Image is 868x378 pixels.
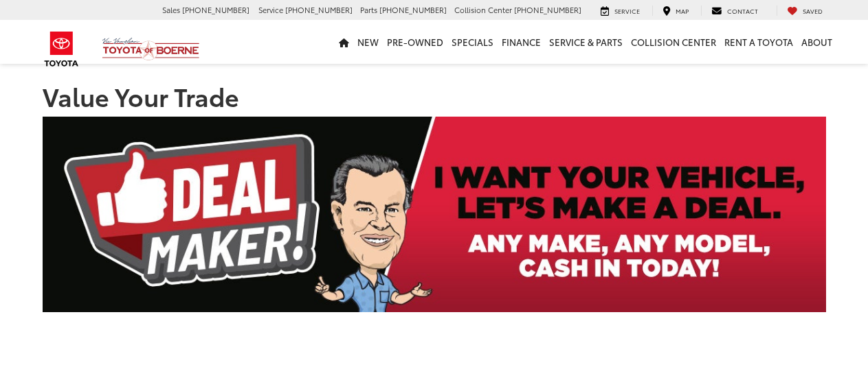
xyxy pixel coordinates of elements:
[162,4,180,15] span: Sales
[676,6,689,15] span: Map
[258,4,283,15] span: Service
[514,4,581,15] span: [PHONE_NUMBER]
[43,117,826,312] img: DealMaker
[454,4,512,15] span: Collision Center
[102,37,200,61] img: Vic Vaughan Toyota of Boerne
[43,82,826,110] h1: Value Your Trade
[614,6,640,15] span: Service
[590,5,650,16] a: Service
[447,20,498,64] a: Specials
[545,20,627,64] a: Service & Parts: Opens in a new tab
[777,5,833,16] a: My Saved Vehicles
[379,4,447,15] span: [PHONE_NUMBER]
[36,27,87,71] img: Toyota
[353,20,383,64] a: New
[360,4,377,15] span: Parts
[652,5,699,16] a: Map
[335,20,353,64] a: Home
[720,20,797,64] a: Rent a Toyota
[727,6,758,15] span: Contact
[182,4,249,15] span: [PHONE_NUMBER]
[498,20,545,64] a: Finance
[383,20,447,64] a: Pre-Owned
[701,5,768,16] a: Contact
[797,20,836,64] a: About
[627,20,720,64] a: Collision Center
[803,6,823,15] span: Saved
[285,4,353,15] span: [PHONE_NUMBER]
